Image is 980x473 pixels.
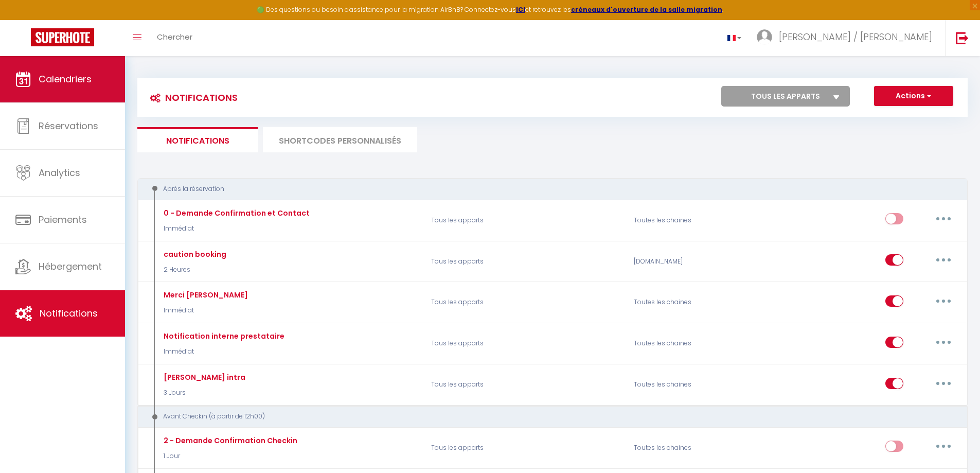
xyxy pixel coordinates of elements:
[749,20,945,56] a: ... [PERSON_NAME] / [PERSON_NAME]
[161,289,248,301] div: Merci [PERSON_NAME]
[147,184,942,194] div: Après la réservation
[39,119,98,132] span: Réservations
[627,433,762,463] div: Toutes les chaines
[161,388,245,398] p: 3 Jours
[516,5,525,14] a: ICI
[39,166,80,179] span: Analytics
[779,30,932,43] span: [PERSON_NAME] / [PERSON_NAME]
[627,329,762,359] div: Toutes les chaines
[424,205,627,235] p: Tous les apparts
[571,5,722,14] a: créneaux d'ouverture de la salle migration
[161,306,248,316] p: Immédiat
[149,20,200,56] a: Chercher
[424,433,627,463] p: Tous les apparts
[137,127,258,152] li: Notifications
[627,370,762,400] div: Toutes les chaines
[161,330,284,342] div: Notification interne prestataire
[757,29,772,45] img: ...
[161,347,284,357] p: Immédiat
[161,372,245,383] div: [PERSON_NAME] intra
[39,213,87,226] span: Paiements
[424,288,627,318] p: Tous les apparts
[161,451,297,461] p: 1 Jour
[39,73,92,85] span: Calendriers
[147,412,942,422] div: Avant Checkin (à partir de 12h00)
[161,249,226,260] div: caution booking
[157,31,192,42] span: Chercher
[263,127,417,152] li: SHORTCODES PERSONNALISÉS
[627,247,762,276] div: [DOMAIN_NAME]
[161,435,297,446] div: 2 - Demande Confirmation Checkin
[39,260,102,273] span: Hébergement
[424,370,627,400] p: Tous les apparts
[956,31,969,44] img: logout
[161,224,310,234] p: Immédiat
[145,86,238,109] h3: Notifications
[627,288,762,318] div: Toutes les chaines
[424,247,627,276] p: Tous les apparts
[161,265,226,275] p: 2 Heures
[31,28,94,46] img: Super Booking
[627,205,762,235] div: Toutes les chaines
[8,4,39,35] button: Ouvrir le widget de chat LiveChat
[40,307,98,320] span: Notifications
[161,207,310,219] div: 0 - Demande Confirmation et Contact
[874,86,953,107] button: Actions
[424,329,627,359] p: Tous les apparts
